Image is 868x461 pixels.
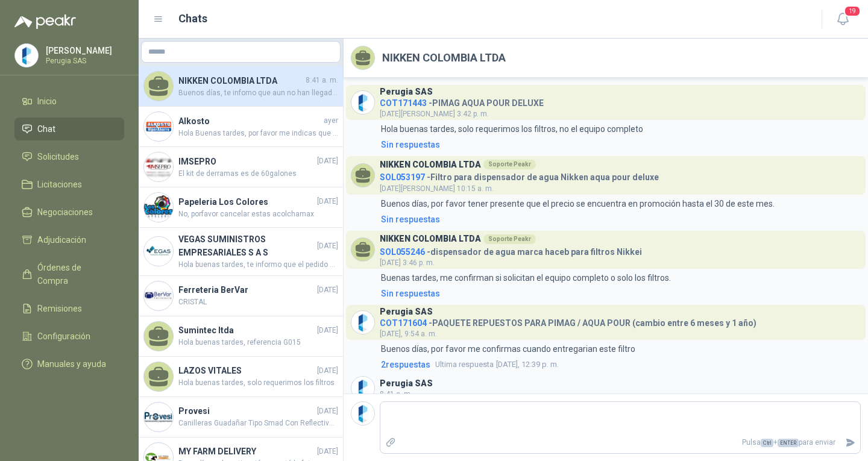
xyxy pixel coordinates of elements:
[380,318,427,328] span: COT171604
[483,234,536,244] div: Soporte Peakr
[381,122,643,136] p: Hola buenas tardes, solo requerimos los filtros, no el equipo completo
[379,213,861,226] a: Sin respuestas
[144,193,173,222] img: Company Logo
[380,169,659,181] h4: - Filtro para dispensador de agua Nikken aqua pour deluxe
[178,128,338,139] span: Hola Buenas tardes, por favor me indicas que tiempo demoran en realizar el cambio. si este es dem...
[144,237,173,266] img: Company Logo
[778,439,799,447] span: ENTER
[317,155,338,167] span: [DATE]
[379,358,861,371] a: 2respuestasUltima respuesta[DATE], 12:39 p. m.
[139,107,343,147] a: Company LogoAlkostoayerHola Buenas tardes, por favor me indicas que tiempo demoran en realizar el...
[178,114,321,128] h4: Alkosto
[178,259,338,271] span: Hola buenas tardes, te informo que el pedido entregado el dia de hoy, lo entregaron doble las sig...
[178,445,315,458] h4: MY FARM DELIVERY
[317,446,338,457] span: [DATE]
[435,359,494,371] span: Ultima respuesta
[381,197,775,210] p: Buenos días, por favor tener presente que el precio se encuentra en promoción hasta el 30 de este...
[351,377,374,400] img: Company Logo
[381,138,440,151] div: Sin respuestas
[46,46,121,55] p: [PERSON_NAME]
[317,240,338,252] span: [DATE]
[844,5,861,17] span: 19
[178,418,338,429] span: Canilleras Guadañar Tipo Smad Con Reflectivo Proteccion Pie Romano Work. Canillera Tipo Smad. Fab...
[380,432,401,453] label: Adjuntar archivos
[37,150,79,163] span: Solicitudes
[761,439,773,447] span: Ctrl
[15,44,38,67] img: Company Logo
[14,118,124,140] a: Chat
[14,256,124,292] a: Órdenes de Compra
[435,359,559,371] span: [DATE], 12:39 p. m.
[380,236,481,242] h3: NIKKEN COLOMBIA LTDA
[381,342,635,356] p: Buenos días, por favor me confirmas cuando entregarian este filtro
[382,49,506,66] h2: NIKKEN COLOMBIA LTDA
[178,364,315,377] h4: LAZOS VITALES
[178,195,315,209] h4: Papeleria Los Colores
[380,330,437,338] span: [DATE], 9:54 a. m.
[380,89,433,95] h3: Perugia SAS
[14,14,76,29] img: Logo peakr
[37,233,86,246] span: Adjudicación
[380,309,433,315] h3: Perugia SAS
[14,297,124,320] a: Remisiones
[178,10,207,27] h1: Chats
[178,324,315,337] h4: Sumintec ltda
[178,209,338,220] span: No, porfavor cancelar estas acolchamax
[381,271,671,284] p: Buenas tardes, me confirman si solicitan el equipo completo o solo los filtros.
[14,228,124,251] a: Adjudicación
[37,357,106,371] span: Manuales y ayuda
[139,357,343,397] a: LAZOS VITALES[DATE]Hola buenas tardes, solo requerimos los filtros
[178,283,315,296] h4: Ferreteria BerVar
[14,325,124,348] a: Configuración
[178,377,338,389] span: Hola buenas tardes, solo requerimos los filtros
[351,402,374,425] img: Company Logo
[37,178,82,191] span: Licitaciones
[380,98,427,108] span: COT171443
[380,390,412,398] span: 8:41 a. m.
[380,259,435,267] span: [DATE] 3:46 p. m.
[380,184,494,193] span: [DATE][PERSON_NAME] 10:15 a. m.
[380,315,756,327] h4: - PAQUETE REPUESTOS PARA PIMAG / AQUA POUR (cambio entre 6 meses y 1 año)
[381,213,440,226] div: Sin respuestas
[380,247,425,257] span: SOL055246
[178,168,338,180] span: El kit de derramas es de 60galones
[178,74,303,87] h4: NIKKEN COLOMBIA LTDA
[37,95,57,108] span: Inicio
[178,404,315,418] h4: Provesi
[139,397,343,437] a: Company LogoProvesi[DATE]Canilleras Guadañar Tipo Smad Con Reflectivo Proteccion Pie Romano Work....
[401,432,841,453] p: Pulsa + para enviar
[144,281,173,310] img: Company Logo
[379,138,861,151] a: Sin respuestas
[380,380,433,387] h3: Perugia SAS
[380,162,481,168] h3: NIKKEN COLOMBIA LTDA
[317,325,338,336] span: [DATE]
[379,287,861,300] a: Sin respuestas
[380,172,425,182] span: SOL053197
[139,66,343,107] a: NIKKEN COLOMBIA LTDA8:41 a. m.Buenos días, te infomo que aun no han llegado los filtros
[14,90,124,113] a: Inicio
[381,358,430,371] span: 2 respuesta s
[381,287,440,300] div: Sin respuestas
[14,145,124,168] a: Solicitudes
[178,296,338,308] span: CRISTAL
[178,337,338,348] span: Hola buenas tardes, referencia G015
[832,8,854,30] button: 19
[37,330,90,343] span: Configuración
[317,406,338,417] span: [DATE]
[14,353,124,375] a: Manuales y ayuda
[139,228,343,276] a: Company LogoVEGAS SUMINISTROS EMPRESARIALES S A S[DATE]Hola buenas tardes, te informo que el pedi...
[46,57,121,64] p: Perugia SAS
[351,311,374,334] img: Company Logo
[37,205,93,219] span: Negociaciones
[144,403,173,431] img: Company Logo
[139,276,343,316] a: Company LogoFerreteria BerVar[DATE]CRISTAL
[380,95,544,107] h4: - PIMAG AQUA POUR DELUXE
[139,147,343,187] a: Company LogoIMSEPRO[DATE]El kit de derramas es de 60galones
[317,365,338,377] span: [DATE]
[14,201,124,224] a: Negociaciones
[37,302,82,315] span: Remisiones
[351,91,374,114] img: Company Logo
[317,196,338,207] span: [DATE]
[14,173,124,196] a: Licitaciones
[144,152,173,181] img: Company Logo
